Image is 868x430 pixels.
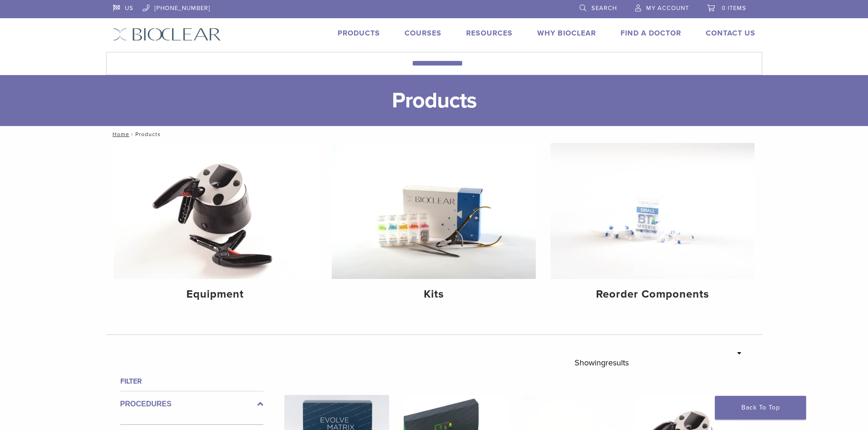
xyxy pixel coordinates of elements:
[550,143,755,279] img: Reorder Components
[706,29,755,38] a: Contact Us
[113,28,221,41] img: Bioclear
[106,126,762,142] nav: Products
[550,143,755,309] a: Reorder Components
[405,29,442,38] a: Courses
[110,131,129,137] a: Home
[575,353,629,372] p: Showing results
[646,5,689,12] span: My Account
[466,29,513,38] a: Resources
[558,286,747,303] h4: Reorder Components
[113,143,318,279] img: Equipment
[121,286,310,303] h4: Equipment
[339,286,529,303] h4: Kits
[338,29,380,38] a: Products
[722,5,746,12] span: 0 items
[332,143,536,309] a: Kits
[591,5,617,12] span: Search
[120,376,263,387] h4: Filter
[113,143,318,309] a: Equipment
[120,399,263,410] label: Procedures
[332,143,536,279] img: Kits
[715,396,806,420] a: Back To Top
[537,29,596,38] a: Why Bioclear
[621,29,681,38] a: Find A Doctor
[129,132,135,137] span: /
